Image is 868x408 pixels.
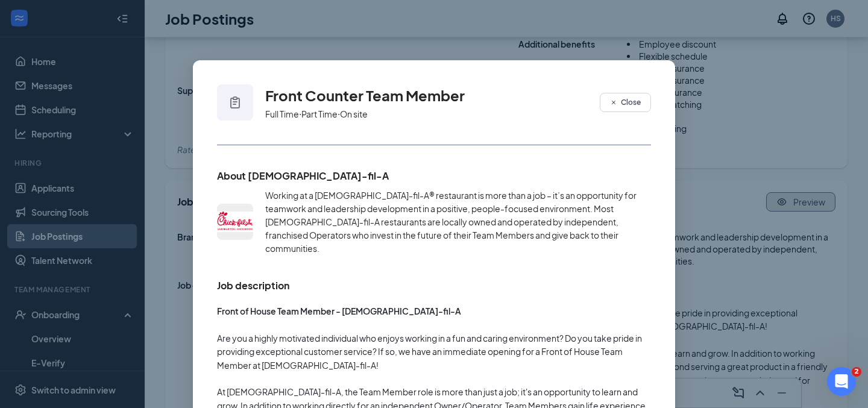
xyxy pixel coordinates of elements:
[299,108,338,120] span: ‧ Part Time
[217,306,461,316] strong: Front of House Team Member - [DEMOGRAPHIC_DATA]-fil-A
[827,367,856,396] iframe: Intercom live chat
[217,212,253,232] img: Chick-fil-A
[217,279,289,292] span: Job description
[265,86,465,104] span: Front Counter Team Member
[217,331,651,372] p: Are you a highly motivated individual who enjoys working in a fun and caring environment? Do you ...
[610,99,617,106] svg: Cross
[265,190,638,254] span: Working at a [DEMOGRAPHIC_DATA]-fil-A® restaurant is more than a job – it’s an opportunity for te...
[217,169,389,182] span: About [DEMOGRAPHIC_DATA]-fil-A
[600,93,651,112] button: CrossClose
[265,108,299,120] span: Full Time
[338,108,368,120] span: ‧ On site
[852,367,861,377] span: 2
[621,97,641,108] span: Close
[228,95,242,110] svg: Clipboard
